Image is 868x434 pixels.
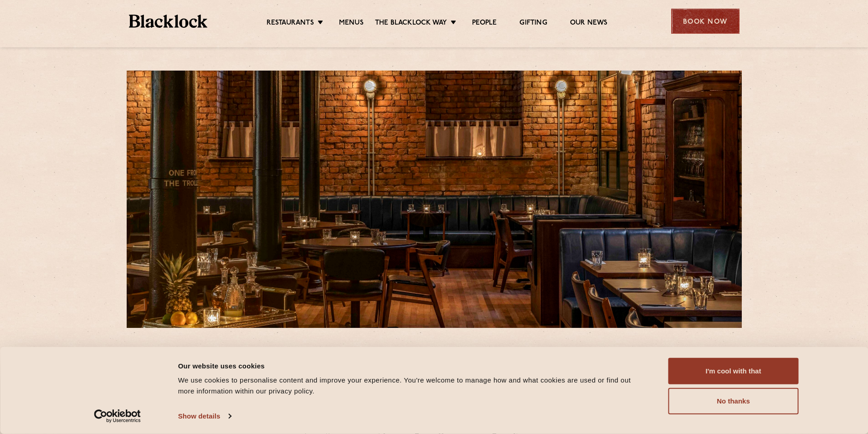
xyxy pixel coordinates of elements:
button: No thanks [668,388,799,414]
a: The Blacklock Way [375,19,447,29]
a: Restaurants [267,19,314,29]
a: People [472,19,497,29]
a: Our News [570,19,608,29]
a: Gifting [519,19,547,29]
a: Menus [339,19,364,29]
div: Our website uses cookies [178,360,648,371]
div: We use cookies to personalise content and improve your experience. You're welcome to manage how a... [178,375,648,397]
button: I'm cool with that [668,358,799,384]
a: Show details [178,409,231,423]
img: BL_Textured_Logo-footer-cropped.svg [129,15,208,28]
div: Book Now [671,9,740,34]
a: Usercentrics Cookiebot - opens in a new window [77,409,157,423]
